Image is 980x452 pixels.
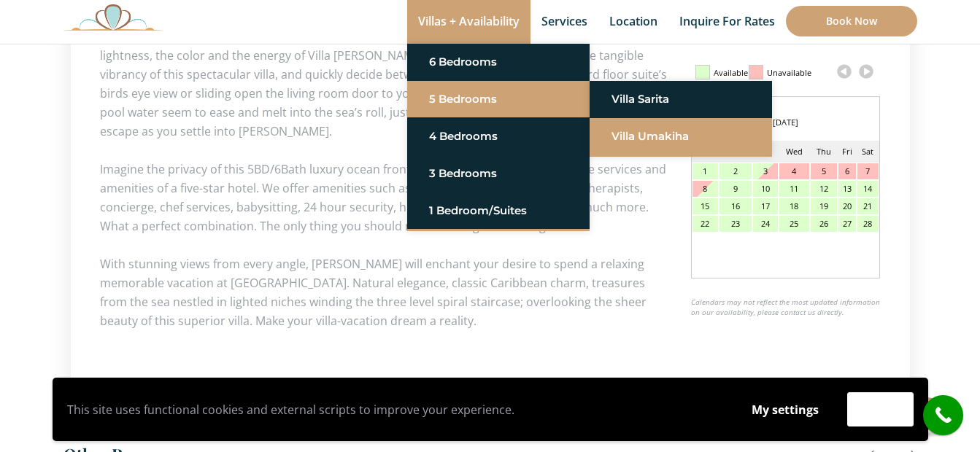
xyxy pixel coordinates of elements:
div: 13 [838,181,856,197]
div: 9 [719,181,751,197]
div: 6 [838,163,856,179]
div: 17 [753,198,778,214]
div: 16 [719,198,751,214]
div: 15 [692,198,719,214]
div: 12 [811,181,837,197]
div: 11 [779,181,809,197]
p: With stunning views from every angle, [PERSON_NAME] will enchant your desire to spend a relaxing ... [100,254,881,330]
div: 8 [692,181,719,197]
p: With a twist of gold and a light push of turquoise, ingress into your Caribbean paradise; feel th... [100,27,881,141]
a: 5 Bedrooms [429,86,568,112]
div: 26 [811,216,837,232]
p: Imagine the privacy of this 5BD/6Bath luxury ocean front home in combination with all the service... [100,160,881,235]
a: 4 Bedrooms [429,123,568,149]
img: Awesome Logo [63,4,163,31]
div: 1 [692,163,719,179]
a: 6 Bedrooms [429,49,568,75]
td: Sat [857,141,879,163]
a: 1 Bedroom/Suites [429,198,568,224]
button: My settings [738,393,833,426]
div: 3 [753,163,778,179]
td: Fri [838,141,857,163]
div: 2 [719,163,751,179]
div: 22 [692,216,719,232]
i: call [927,399,960,432]
div: 27 [838,216,856,232]
p: This site uses functional cookies and external scripts to improve your experience. [67,399,723,421]
a: Book Now [786,6,917,36]
div: 28 [857,216,878,232]
div: 10 [753,181,778,197]
div: 25 [779,216,809,232]
div: 18 [779,198,809,214]
div: Unavailable [767,61,811,85]
button: Accept [847,392,914,426]
div: 14 [857,181,878,197]
div: 4 [779,163,809,179]
a: 3 Bedrooms [429,160,568,187]
div: 19 [811,198,837,214]
div: [DATE] [692,112,879,133]
div: 20 [838,198,856,214]
a: call [923,395,963,435]
div: 21 [857,198,878,214]
td: Thu [810,141,838,163]
a: Villa Sarita [611,86,750,112]
div: Available [714,61,748,85]
div: 7 [857,163,878,179]
div: 24 [753,216,778,232]
a: Villa Umakiha [611,123,750,149]
div: 5 [811,163,837,179]
td: Wed [779,141,810,163]
div: 23 [719,216,751,232]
